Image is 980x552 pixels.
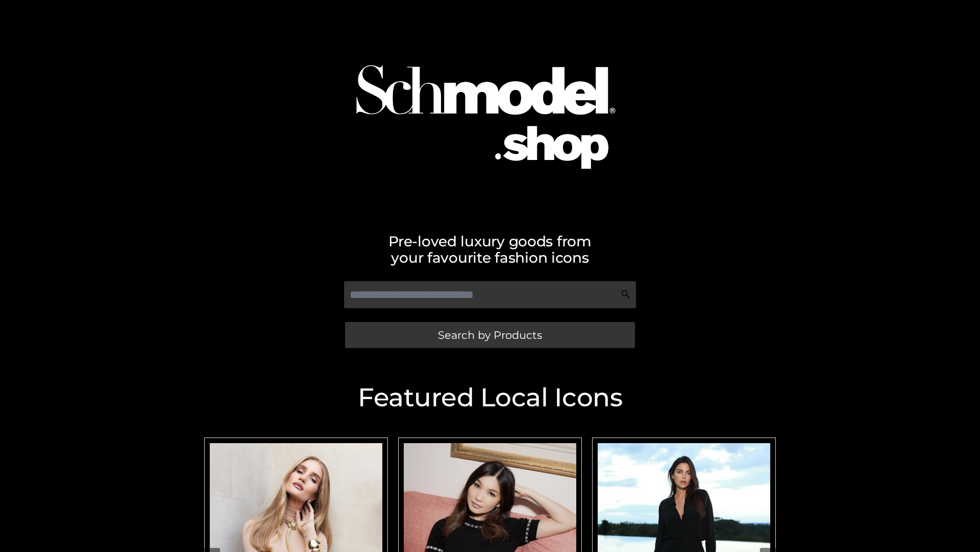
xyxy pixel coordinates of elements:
a: Search by Products [345,322,635,348]
h2: Featured Local Icons​ [199,385,781,410]
img: Search Icon [621,289,631,300]
span: Search by Products [438,330,542,340]
h2: Pre-loved luxury goods from your favourite fashion icons [199,233,781,266]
